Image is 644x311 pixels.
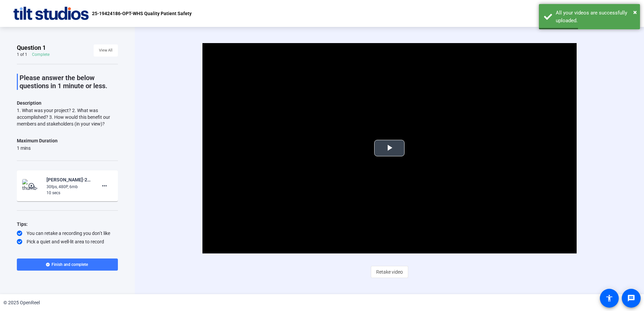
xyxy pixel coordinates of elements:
mat-icon: more_horiz [100,182,108,190]
div: Pick a quiet and well-lit area to record [17,238,118,245]
div: © 2025 OpenReel [3,299,40,306]
mat-icon: message [627,294,635,302]
div: Complete [32,52,50,57]
div: 1 of 1 [17,52,27,57]
span: Question 1 [17,44,46,52]
div: 1. What was your project? 2. What was accomplished? 3. How would this benefit our members and sta... [17,107,118,127]
mat-icon: accessibility [605,294,613,302]
span: × [633,8,637,16]
div: Tips: [17,220,118,228]
button: Retake video [371,266,408,278]
span: Retake video [376,266,403,278]
p: Description [17,99,118,107]
span: View All [99,45,112,56]
img: OpenReel logo [13,7,89,20]
p: Please answer the below questions in 1 minute or less. [20,74,118,90]
div: 10 secs [46,190,92,196]
div: Video Player [202,43,577,253]
div: Maximum Duration [17,137,58,145]
div: 30fps, 480P, 6mb [46,184,92,190]
div: [PERSON_NAME]-25-19424186-OPT-WHS Quality Patient Safe-25-19424186-OPT-WHS Quality Patient Safety... [46,176,92,184]
button: View All [94,44,118,57]
mat-icon: play_circle_outline [28,182,36,189]
p: 25-19424186-OPT-WHS Quality Patient Safety [92,9,192,18]
button: Close [633,7,637,17]
div: All your videos are successfully uploaded. [556,9,635,24]
button: Finish and complete [17,258,118,271]
div: 1 mins [17,145,58,151]
img: thumb-nail [22,179,42,193]
div: You can retake a recording you don’t like [17,230,118,237]
span: Finish and complete [52,262,88,267]
button: Play Video [374,140,405,157]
